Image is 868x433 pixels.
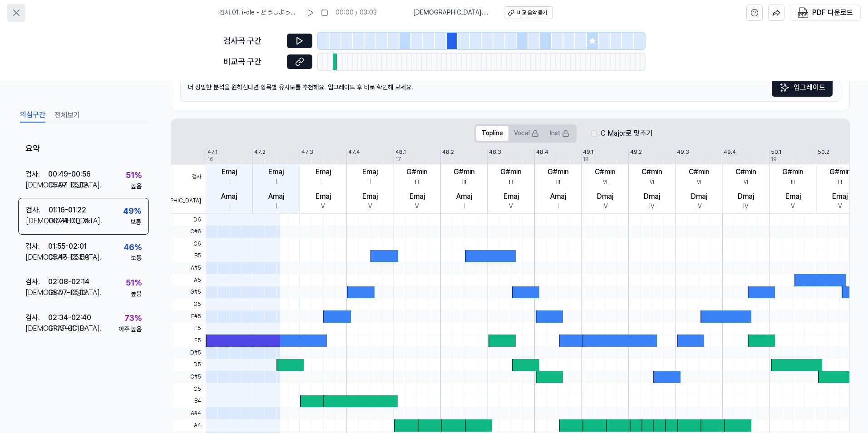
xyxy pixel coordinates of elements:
[118,325,142,334] div: 아주 높음
[207,148,217,156] div: 47.1
[126,169,142,182] div: 51 %
[697,177,701,187] div: vi
[26,216,49,226] div: [DEMOGRAPHIC_DATA] .
[25,323,48,334] div: [DEMOGRAPHIC_DATA] .
[49,205,86,216] div: 01:16 - 01:22
[25,252,48,263] div: [DEMOGRAPHIC_DATA] .
[368,202,372,211] div: V
[744,177,748,187] div: vi
[20,108,45,123] button: 의심구간
[503,191,519,202] div: Emaj
[171,238,206,250] span: C6
[219,8,299,17] span: 검사 . 01. i-dle - どうしよっかな (MP3 320)
[738,191,754,202] div: Dmaj
[171,226,206,238] span: C#6
[49,216,91,226] div: 00:24 - 00:35
[602,202,608,211] div: IV
[603,177,607,187] div: vi
[395,148,406,156] div: 48.1
[415,202,419,211] div: V
[301,148,313,156] div: 47.3
[750,8,759,17] svg: help
[462,177,466,187] div: iii
[321,202,325,211] div: V
[171,165,206,189] span: 검사
[25,287,48,298] div: [DEMOGRAPHIC_DATA] .
[316,191,331,202] div: Emaj
[228,202,230,211] div: I
[779,82,790,93] img: Sparkles
[276,202,277,211] div: I
[791,177,795,187] div: iii
[677,148,689,156] div: 49.3
[583,148,593,156] div: 49.1
[171,383,206,395] span: C5
[557,202,559,211] div: I
[126,276,142,290] div: 51 %
[171,407,206,419] span: A#4
[509,177,513,187] div: iii
[223,34,281,48] div: 검사곡 구간
[785,191,801,202] div: Emaj
[772,9,780,17] img: share
[689,167,710,177] div: C#min
[268,191,284,202] div: Amaj
[832,191,848,202] div: Emaj
[123,205,141,218] div: 49 %
[268,167,284,177] div: Emaj
[536,148,548,156] div: 48.4
[171,359,206,371] span: D5
[771,148,781,156] div: 50.1
[171,274,206,286] span: A5
[25,180,48,191] div: [DEMOGRAPHIC_DATA] .
[171,347,206,359] span: D#5
[517,9,547,17] div: 비교 음악 듣기
[348,148,360,156] div: 47.4
[442,148,454,156] div: 48.2
[25,276,48,287] div: 검사 .
[171,335,206,347] span: E5
[322,177,324,187] div: I
[131,254,142,263] div: 보통
[130,218,141,227] div: 보통
[171,214,206,226] span: D6
[180,74,840,102] div: 더 정밀한 분석을 원하신다면 항목별 유사도를 추천해요. 업그레이드 후 바로 확인해 보세요.
[362,167,378,177] div: Emaj
[124,312,142,325] div: 73 %
[838,202,842,211] div: V
[171,189,206,213] span: [DEMOGRAPHIC_DATA]
[782,167,804,177] div: G#min
[171,323,206,335] span: F5
[171,262,206,274] span: A#5
[508,126,544,141] button: Vocal
[25,312,48,323] div: 검사 .
[771,156,777,163] div: 19
[276,177,277,187] div: I
[556,177,560,187] div: iii
[550,191,566,202] div: Amaj
[409,191,425,202] div: Emaj
[544,126,575,141] button: Inst
[171,419,206,432] span: A4
[406,167,428,177] div: G#min
[724,148,736,156] div: 49.4
[221,191,237,202] div: Amaj
[818,148,829,156] div: 50.2
[829,167,851,177] div: G#min
[476,126,508,141] button: Topline
[131,290,142,299] div: 높음
[48,180,88,191] div: 05:07 - 05:12
[48,252,89,263] div: 05:45 - 05:50
[509,202,513,211] div: V
[395,156,401,163] div: 17
[630,148,642,156] div: 49.2
[791,202,795,211] div: V
[316,167,331,177] div: Emaj
[489,148,501,156] div: 48.3
[25,169,48,180] div: 검사 .
[796,5,855,20] button: PDF 다운로드
[504,6,553,19] button: 비교 음악 듣기
[171,286,206,299] span: G#5
[456,191,472,202] div: Amaj
[207,156,213,163] div: 16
